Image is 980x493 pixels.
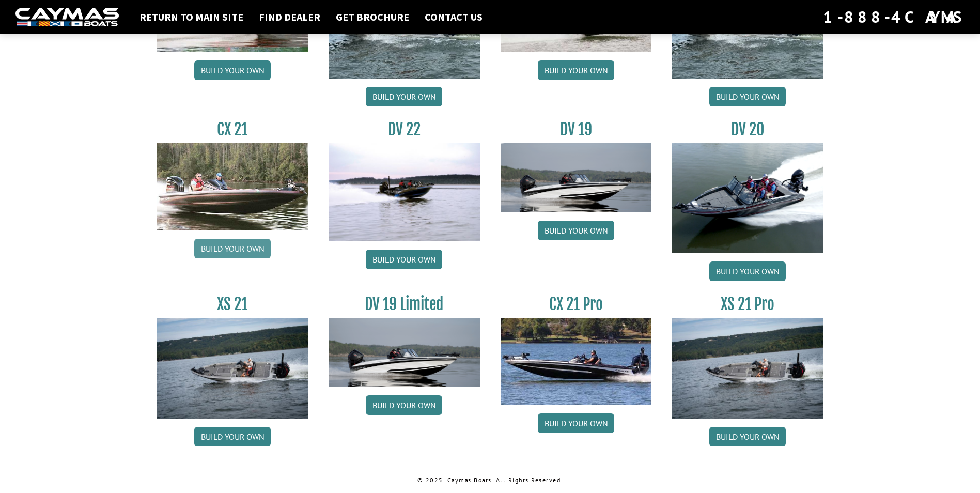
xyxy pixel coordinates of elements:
[254,10,325,24] a: Find Dealer
[366,395,442,415] a: Build your own
[501,120,652,139] h3: DV 19
[672,143,823,253] img: DV_20_from_website_for_caymas_connect.png
[709,261,786,281] a: Build your own
[672,318,823,419] img: XS_21_thumbnail.jpg
[501,318,652,405] img: CX-21Pro_thumbnail.jpg
[134,10,248,24] a: Return to main site
[157,318,308,419] img: XS_21_thumbnail.jpg
[501,295,652,314] h3: CX 21 Pro
[157,143,308,230] img: CX21_thumb.jpg
[15,8,119,27] img: white-logo-c9c8dbefe5ff5ceceb0f0178aa75bf4bb51f6bca0971e226c86eb53dfe498488.png
[331,10,414,24] a: Get Brochure
[157,295,308,314] h3: XS 21
[194,60,271,80] a: Build your own
[194,239,271,258] a: Build your own
[329,143,480,241] img: DV22_original_motor_cropped_for_caymas_connect.jpg
[329,318,480,387] img: dv-19-ban_from_website_for_caymas_connect.png
[194,427,271,446] a: Build your own
[329,120,480,139] h3: DV 22
[538,60,614,80] a: Build your own
[709,427,786,446] a: Build your own
[823,6,965,28] div: 1-888-4CAYMAS
[672,120,823,139] h3: DV 20
[419,10,488,24] a: Contact Us
[538,221,614,240] a: Build your own
[157,120,308,139] h3: CX 21
[329,295,480,314] h3: DV 19 Limited
[501,143,652,212] img: dv-19-ban_from_website_for_caymas_connect.png
[538,413,614,433] a: Build your own
[366,250,442,269] a: Build your own
[157,475,823,485] p: © 2025. Caymas Boats. All Rights Reserved.
[709,87,786,106] a: Build your own
[366,87,442,106] a: Build your own
[672,295,823,314] h3: XS 21 Pro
